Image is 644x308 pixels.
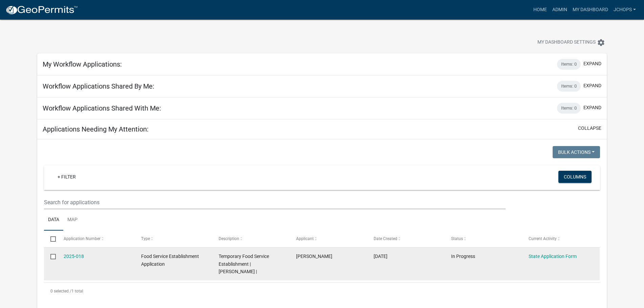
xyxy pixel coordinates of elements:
[290,231,367,247] datatable-header-cell: Applicant
[451,236,463,241] span: Status
[611,3,639,16] a: jchops
[63,209,82,231] a: Map
[44,283,600,300] div: 1 total
[141,236,150,241] span: Type
[43,104,161,112] h5: Workflow Applications Shared With Me:
[550,3,570,16] a: Admin
[52,171,81,183] a: + Filter
[557,103,581,114] div: Items: 0
[219,236,239,241] span: Description
[583,60,601,67] button: expand
[522,231,600,247] datatable-header-cell: Current Activity
[43,82,154,90] h5: Workflow Applications Shared By Me:
[553,146,600,158] button: Bulk Actions
[296,254,332,259] span: Jose Bustos
[445,231,522,247] datatable-header-cell: Status
[570,3,611,16] a: My Dashboard
[531,3,550,16] a: Home
[43,60,122,68] h5: My Workflow Applications:
[44,231,57,247] datatable-header-cell: Select
[583,82,601,89] button: expand
[64,236,101,241] span: Application Number
[44,209,63,231] a: Data
[597,39,605,47] i: settings
[296,236,314,241] span: Applicant
[135,231,212,247] datatable-header-cell: Type
[44,195,506,209] input: Search for applications
[578,125,601,132] button: collapse
[529,254,577,259] a: State Application Form
[451,254,475,259] span: In Progress
[374,254,387,259] span: 09/04/2025
[557,59,581,70] div: Items: 0
[537,39,596,47] span: My Dashboard Settings
[57,231,135,247] datatable-header-cell: Application Number
[557,81,581,92] div: Items: 0
[583,104,601,111] button: expand
[50,289,71,293] span: 0 selected /
[43,125,149,133] h5: Applications Needing My Attention:
[219,254,269,275] span: Temporary Food Service Establishment | Jose Bustos |
[558,171,592,183] button: Columns
[64,254,84,259] a: 2025-018
[367,231,445,247] datatable-header-cell: Date Created
[212,231,290,247] datatable-header-cell: Description
[532,36,610,49] button: My Dashboard Settingssettings
[37,139,607,306] div: collapse
[374,236,397,241] span: Date Created
[529,236,557,241] span: Current Activity
[141,254,199,267] span: Food Service Establishment Application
